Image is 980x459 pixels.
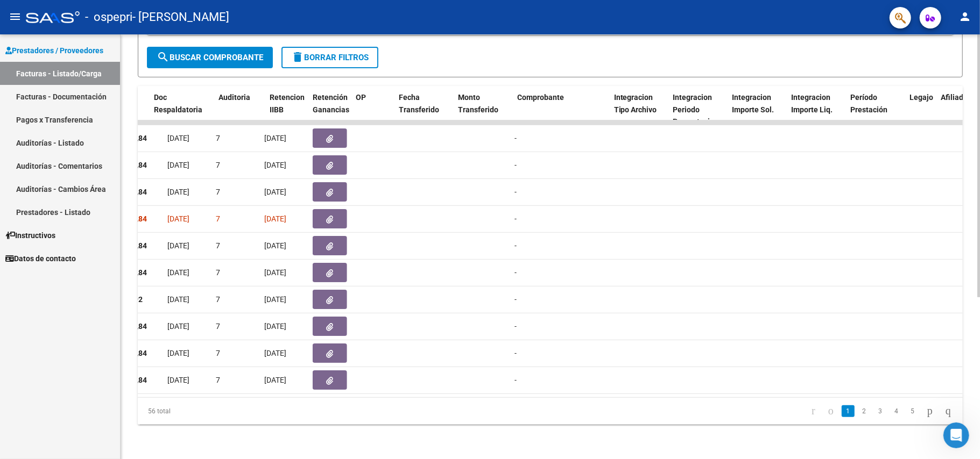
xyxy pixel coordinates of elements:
span: 7 [216,134,220,142]
datatable-header-cell: Período Prestación [847,86,906,133]
span: [DATE] [167,161,189,169]
span: - [514,349,517,357]
span: Integracion Periodo Presentacion [673,93,719,126]
span: - [514,161,517,169]
span: 7 [216,349,220,357]
span: - [514,134,517,142]
a: go to next page [922,405,937,417]
mat-icon: search [157,51,170,63]
span: [DATE] [167,376,189,384]
span: 7 [216,241,220,250]
datatable-header-cell: Monto Transferido [454,86,513,133]
span: Integracion Tipo Archivo [614,93,657,114]
span: Prestadores / Proveedores [5,45,103,56]
li: page 3 [872,402,889,420]
span: - ospepri [85,5,132,29]
mat-icon: menu [9,10,22,23]
span: Período Prestación [851,93,888,114]
span: Borrar Filtros [291,53,369,62]
span: [DATE] [264,322,286,331]
mat-icon: delete [291,51,304,63]
span: [DATE] [167,322,189,331]
a: go to previous page [823,405,838,417]
span: - [514,376,517,384]
span: - [514,322,517,331]
span: [DATE] [264,376,286,384]
datatable-header-cell: Legajo [906,86,937,133]
span: [DATE] [264,188,286,196]
span: Integracion Importe Liq. [792,93,833,114]
span: Monto Transferido [458,93,498,114]
datatable-header-cell: Integracion Periodo Presentacion [669,86,728,133]
span: - [514,295,517,304]
datatable-header-cell: Retencion IIBB [265,86,308,133]
button: Borrar Filtros [281,47,378,68]
datatable-header-cell: OP [351,86,394,133]
span: Afiliado [941,93,968,102]
span: - [514,268,517,277]
span: [DATE] [167,188,189,196]
a: 4 [890,405,903,417]
span: Auditoria [218,93,250,102]
a: go to first page [807,405,820,417]
mat-icon: person [958,10,971,23]
li: page 1 [840,402,856,420]
a: 3 [874,405,887,417]
datatable-header-cell: Integracion Tipo Archivo [610,86,669,133]
span: - [514,188,517,196]
span: [DATE] [167,268,189,277]
span: [DATE] [167,214,189,223]
span: Fecha Transferido [399,93,439,114]
datatable-header-cell: Integracion Importe Sol. [728,86,787,133]
span: [DATE] [167,349,189,357]
span: 7 [216,268,220,277]
span: [DATE] [167,295,189,304]
span: Retención Ganancias [313,93,349,114]
span: Doc Respaldatoria [154,93,202,114]
span: 7 [216,188,220,196]
span: 7 [216,295,220,304]
span: [DATE] [167,241,189,250]
span: [DATE] [264,241,286,250]
span: - [514,241,517,250]
a: go to last page [941,405,956,417]
span: Comprobante [517,93,564,102]
a: 5 [906,405,919,417]
div: 56 total [138,398,301,425]
span: Retencion IIBB [270,93,305,114]
datatable-header-cell: Fecha Transferido [394,86,454,133]
span: OP [356,93,366,102]
span: 7 [216,322,220,331]
a: 1 [842,405,855,417]
span: Integracion Importe Sol. [732,93,774,114]
datatable-header-cell: Integracion Importe Liq. [787,86,847,133]
li: page 5 [905,402,921,420]
span: Instructivos [5,230,55,241]
datatable-header-cell: Retención Ganancias [308,86,351,133]
span: Buscar Comprobante [157,53,263,62]
span: 7 [216,161,220,169]
span: - [514,214,517,223]
span: [DATE] [264,161,286,169]
span: [DATE] [264,295,286,304]
iframe: Intercom live chat [943,422,969,448]
span: [DATE] [264,349,286,357]
span: 7 [216,214,220,223]
a: 2 [858,405,871,417]
li: page 4 [889,402,905,420]
span: 7 [216,376,220,384]
datatable-header-cell: Comprobante [513,86,610,133]
span: Datos de contacto [5,253,76,264]
span: Legajo [910,93,934,102]
button: Buscar Comprobante [147,47,273,68]
li: page 2 [856,402,872,420]
span: [DATE] [264,268,286,277]
datatable-header-cell: Auditoria [214,86,265,133]
span: [DATE] [264,214,286,223]
datatable-header-cell: Doc Respaldatoria [150,86,214,133]
span: [DATE] [264,134,286,142]
span: [DATE] [167,134,189,142]
span: - [PERSON_NAME] [132,5,229,29]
